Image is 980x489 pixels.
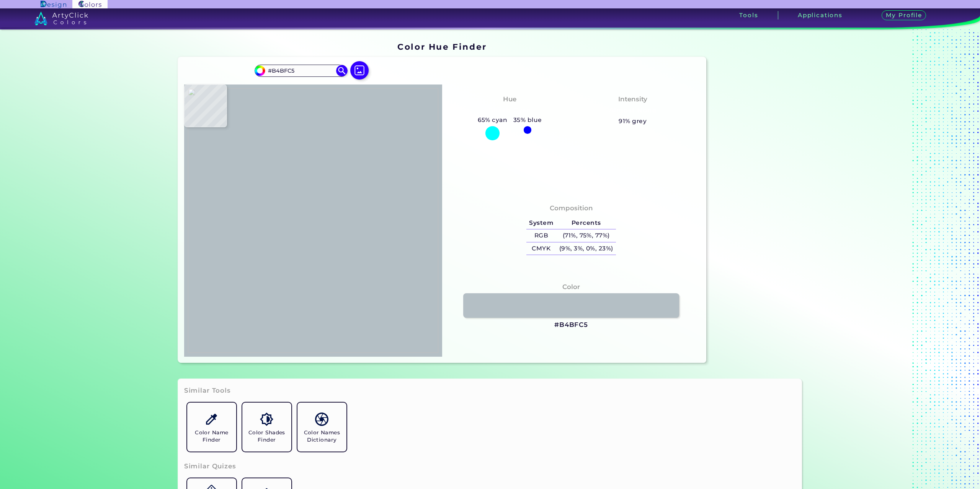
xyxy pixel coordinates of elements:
img: icon_color_name_finder.svg [205,413,218,426]
h5: 65% cyan [475,115,510,125]
h5: Color Shades Finder [245,429,288,444]
h3: Applications [798,12,843,18]
h4: Composition [550,203,593,214]
img: icon_color_shades.svg [260,413,273,426]
h3: Similar Quizes [184,462,236,471]
h5: Color Name Finder [190,429,233,444]
h5: Color Names Dictionary [301,429,343,444]
input: type color.. [265,66,336,76]
h5: 91% grey [619,116,647,126]
a: Color Names Dictionary [294,400,350,455]
h4: Color [562,281,580,292]
h5: (71%, 75%, 77%) [556,229,616,242]
img: icon search [336,65,348,76]
a: Color Name Finder [184,400,239,455]
h5: RGB [526,229,556,242]
h5: System [526,217,556,229]
h3: Similar Tools [184,386,231,395]
img: ba7241a0-dd17-43b1-993b-ea102921787f [188,88,438,353]
img: icon picture [350,61,369,80]
h3: My Profile [882,10,926,21]
a: Color Shades Finder [239,400,294,455]
h5: CMYK [526,242,556,255]
img: ArtyClick Design logo [41,1,66,8]
h3: Almost None [606,106,660,115]
h4: Hue [503,94,516,105]
h3: #B4BFC5 [554,320,588,330]
img: logo_artyclick_colors_white.svg [34,11,88,25]
h5: 35% blue [510,115,545,125]
img: icon_color_names_dictionary.svg [315,413,328,426]
h3: Tools [739,12,758,18]
h5: Percents [556,217,616,229]
h3: Bluish Cyan [485,106,535,115]
h5: (9%, 3%, 0%, 23%) [556,242,616,255]
h4: Intensity [618,94,647,105]
h1: Color Hue Finder [397,41,487,52]
iframe: Advertisement [709,39,805,366]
